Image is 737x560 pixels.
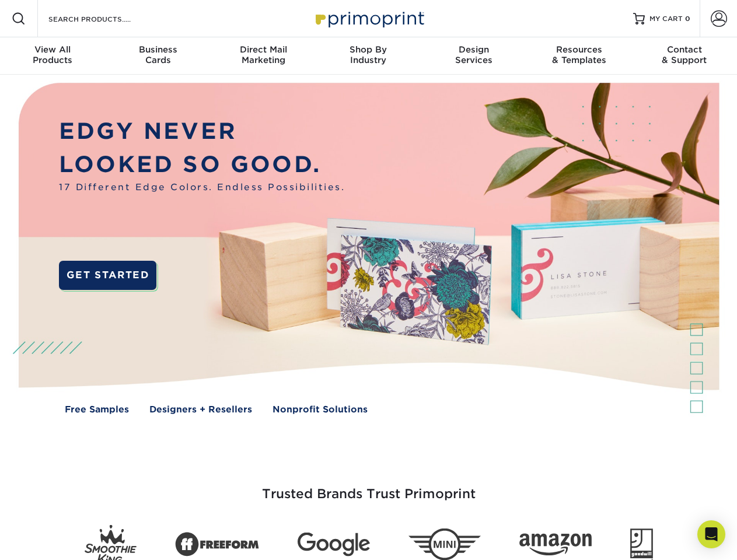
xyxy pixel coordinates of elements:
a: Free Samples [65,403,129,416]
div: Open Intercom Messenger [697,520,725,548]
div: Industry [316,44,421,65]
span: Business [105,44,210,55]
a: Contact& Support [632,37,737,75]
span: 17 Different Edge Colors. Endless Possibilities. [59,181,345,194]
div: Services [421,44,526,65]
span: Design [421,44,526,55]
span: Direct Mail [211,44,316,55]
img: Amazon [519,534,592,556]
span: MY CART [649,14,683,24]
a: Direct MailMarketing [211,37,316,75]
a: DesignServices [421,37,526,75]
a: Shop ByIndustry [316,37,421,75]
a: Resources& Templates [526,37,631,75]
span: Contact [632,44,737,55]
img: Primoprint [310,6,427,31]
img: Google [298,533,370,556]
div: Cards [105,44,210,65]
div: Marketing [211,44,316,65]
a: Nonprofit Solutions [273,403,368,416]
div: & Templates [526,44,631,65]
a: BusinessCards [105,37,210,75]
div: & Support [632,44,737,65]
p: EDGY NEVER [59,115,345,148]
span: Resources [526,44,631,55]
a: Designers + Resellers [149,403,252,416]
img: Goodwill [630,528,653,560]
input: SEARCH PRODUCTS..... [47,12,161,26]
a: GET STARTED [59,261,156,290]
span: Shop By [316,44,421,55]
span: 0 [685,15,690,23]
h3: Trusted Brands Trust Primoprint [27,459,710,516]
p: LOOKED SO GOOD. [59,148,345,181]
